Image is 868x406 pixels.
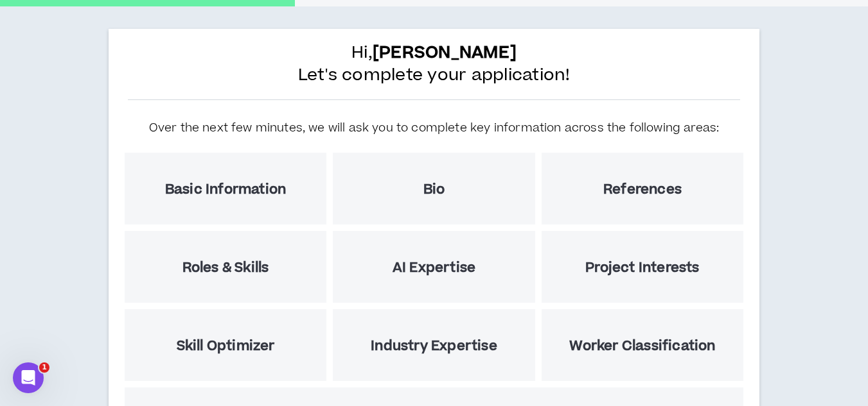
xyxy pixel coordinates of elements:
h5: Worker Classification [569,338,715,354]
h5: Basic Information [165,182,286,198]
h5: Roles & Skills [182,260,269,276]
span: Let's complete your application! [298,64,571,87]
h5: AI Expertise [393,260,475,276]
h5: Bio [423,182,445,198]
span: 1 [39,362,49,373]
b: [PERSON_NAME] [373,40,517,65]
iframe: Intercom live chat [13,362,44,393]
h5: References [603,182,682,198]
h5: Industry Expertise [371,338,497,354]
h5: Skill Optimizer [177,338,275,354]
h5: Project Interests [585,260,699,276]
h5: Over the next few minutes, we will ask you to complete key information across the following areas: [149,119,720,137]
span: Hi, [351,42,517,64]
